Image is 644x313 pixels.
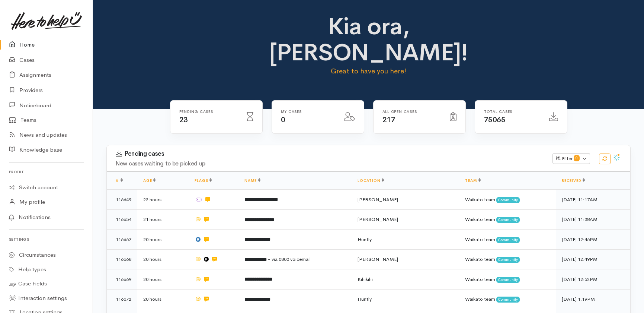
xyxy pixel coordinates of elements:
a: Received [562,178,585,183]
td: Waikato team [459,289,556,309]
span: 217 [382,115,395,124]
span: 0 [281,115,285,124]
h6: Pending cases [179,110,238,114]
td: Waikato team [459,269,556,290]
td: 20 hours [137,230,189,250]
span: - via 0800 voicemail [268,256,311,262]
td: 20 hours [137,269,189,290]
a: Name [244,178,260,183]
p: Great to have you here! [240,66,497,76]
span: Huntly [358,296,372,302]
span: [PERSON_NAME] [358,256,398,262]
button: Filter0 [552,153,590,164]
span: Community [496,197,520,203]
h4: New cases waiting to be picked up [116,161,544,167]
td: 116672 [107,289,137,309]
a: Age [143,178,156,183]
span: Community [496,297,520,303]
a: # [116,178,123,183]
td: Waikato team [459,230,556,250]
span: Community [496,217,520,223]
td: 116654 [107,209,137,230]
span: 23 [179,115,188,124]
td: Waikato team [459,209,556,230]
td: Waikato team [459,249,556,269]
h6: Settings [9,234,84,244]
span: Kihikihi [358,276,373,282]
h6: My cases [281,110,335,114]
td: 21 hours [137,209,189,230]
td: [DATE] 11:17AM [556,190,630,210]
a: Team [465,178,480,183]
td: 116649 [107,190,137,210]
td: [DATE] 11:38AM [556,209,630,230]
a: Flags [195,178,212,183]
span: 0 [574,155,580,161]
td: 22 hours [137,190,189,210]
h6: All Open cases [382,110,441,114]
a: Location [358,178,384,183]
td: [DATE] 12:46PM [556,230,630,250]
span: 75065 [484,115,506,124]
span: Community [496,257,520,263]
td: 116669 [107,269,137,290]
td: 20 hours [137,289,189,309]
span: [PERSON_NAME] [358,216,398,222]
h6: Profile [9,167,84,177]
h3: Pending cases [116,150,544,158]
td: Waikato team [459,190,556,210]
td: 116667 [107,230,137,250]
h1: Kia ora, [PERSON_NAME]! [240,13,497,66]
span: Community [496,237,520,243]
td: [DATE] 12:49PM [556,249,630,269]
td: 116668 [107,249,137,269]
td: [DATE] 12:52PM [556,269,630,290]
h6: Total cases [484,110,540,114]
span: [PERSON_NAME] [358,196,398,203]
span: Community [496,277,520,283]
td: 20 hours [137,249,189,269]
span: Huntly [358,236,372,243]
td: [DATE] 1:19PM [556,289,630,309]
